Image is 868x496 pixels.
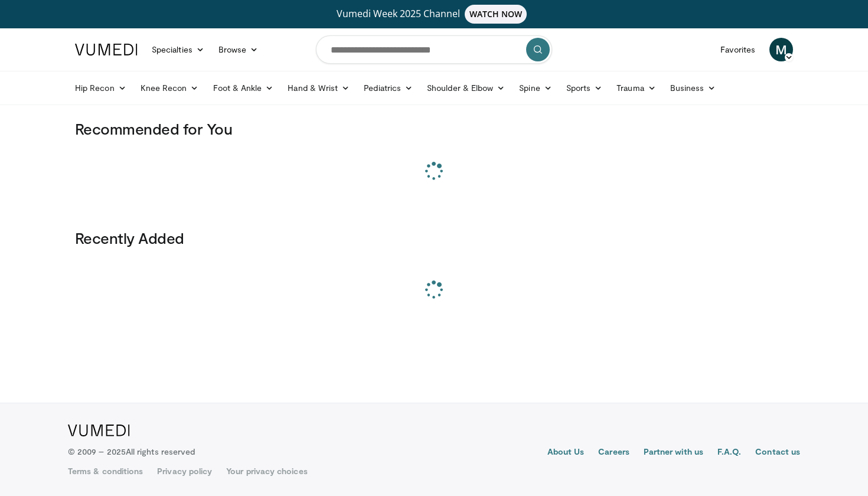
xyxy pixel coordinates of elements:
a: Hand & Wrist [280,76,357,100]
a: Contact us [755,446,800,460]
h3: Recently Added [75,229,793,247]
a: About Us [547,446,585,460]
a: Hip Recon [68,76,133,100]
input: Search topics, interventions [316,35,552,64]
a: Knee Recon [133,76,206,100]
a: F.A.Q. [717,446,741,460]
a: Privacy policy [157,465,212,477]
a: M [769,38,793,61]
span: All rights reserved [126,446,195,456]
a: Your privacy choices [226,465,307,477]
p: © 2009 – 2025 [68,446,195,458]
a: Partner with us [644,446,703,460]
a: Pediatrics [357,76,420,100]
h3: Recommended for You [75,119,793,138]
a: Business [663,76,723,100]
a: Foot & Ankle [206,76,281,100]
a: Vumedi Week 2025 ChannelWATCH NOW [77,5,791,24]
a: Browse [211,38,266,61]
a: Trauma [609,76,663,100]
img: VuMedi Logo [68,425,130,436]
a: Shoulder & Elbow [420,76,512,100]
a: Spine [512,76,559,100]
a: Careers [598,446,629,460]
span: WATCH NOW [465,5,527,24]
a: Favorites [713,38,762,61]
a: Specialties [145,38,211,61]
a: Sports [559,76,610,100]
img: VuMedi Logo [75,44,138,56]
a: Terms & conditions [68,465,143,477]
